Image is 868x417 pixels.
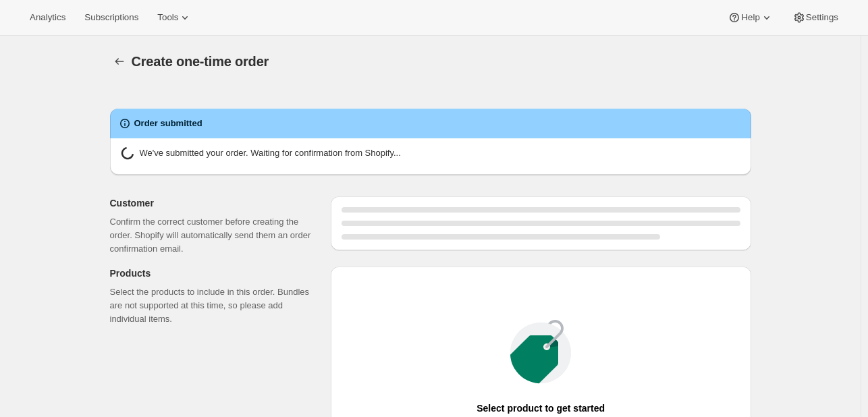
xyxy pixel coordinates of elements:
span: Analytics [30,12,65,23]
span: Subscriptions [84,12,138,23]
span: Help [741,12,759,23]
span: Settings [806,12,838,23]
span: Tools [157,12,178,23]
p: Customer [110,196,320,210]
p: We've submitted your order. Waiting for confirmation from Shopify... [140,146,401,164]
button: Settings [784,8,846,27]
button: Subscriptions [76,8,146,27]
button: Analytics [22,8,74,27]
p: Confirm the correct customer before creating the order. Shopify will automatically send them an o... [110,215,320,256]
h2: Order submitted [134,117,202,130]
button: Tools [149,8,200,27]
p: Products [110,267,320,280]
button: Help [720,8,781,27]
span: Create one-time order [132,54,269,69]
p: Select the products to include in this order. Bundles are not supported at this time, so please a... [110,285,320,326]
